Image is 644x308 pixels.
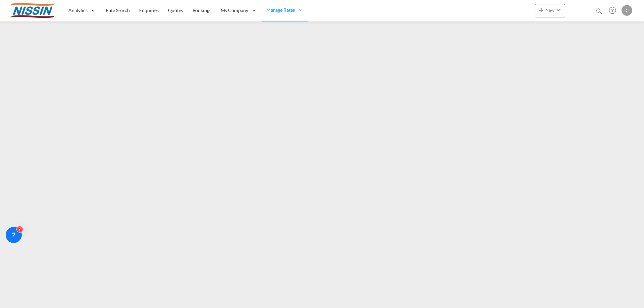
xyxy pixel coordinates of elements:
[193,7,211,13] span: Bookings
[106,7,130,13] span: Rate Search
[595,7,603,15] md-icon: icon-magnify
[535,4,565,17] button: icon-plus 400-fgNewicon-chevron-down
[537,7,562,13] span: New
[554,6,562,14] md-icon: icon-chevron-down
[622,5,632,16] div: C
[607,5,622,17] div: Help
[607,5,618,16] span: Help
[139,7,159,13] span: Enquiries
[168,7,183,13] span: Quotes
[10,3,55,18] img: 485da9108dca11f0a63a77e390b9b49c.jpg
[221,7,248,14] span: My Company
[595,7,603,17] div: icon-magnify
[68,7,88,14] span: Analytics
[266,7,295,13] span: Manage Rates
[537,6,545,14] md-icon: icon-plus 400-fg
